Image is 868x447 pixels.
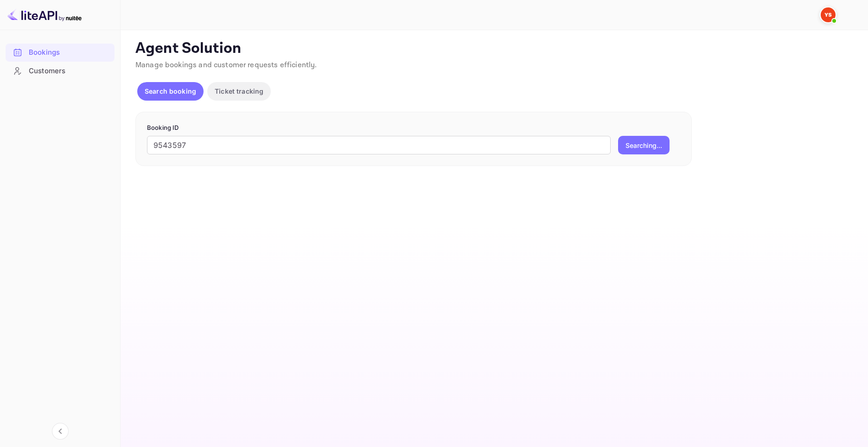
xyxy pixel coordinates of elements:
div: Bookings [29,47,110,58]
img: LiteAPI logo [7,7,82,22]
button: Collapse navigation [52,423,69,440]
div: Customers [29,66,110,77]
img: Yandex Support [821,7,836,22]
button: Searching... [618,136,670,154]
a: Bookings [6,44,115,61]
span: Manage bookings and customer requests efficiently. [135,60,317,70]
p: Agent Solution [135,39,851,58]
a: Customers [6,62,115,79]
p: Ticket tracking [215,86,263,96]
p: Search booking [145,86,196,96]
p: Booking ID [147,123,680,133]
div: Customers [6,62,115,80]
div: Bookings [6,44,115,62]
input: Enter Booking ID (e.g., 63782194) [147,136,611,154]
